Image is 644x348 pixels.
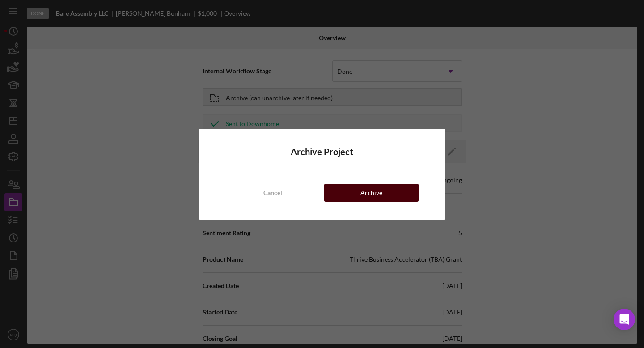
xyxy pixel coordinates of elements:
[225,147,419,157] h4: Archive Project
[263,184,282,202] div: Cancel
[360,184,382,202] div: Archive
[225,184,320,202] button: Cancel
[324,184,419,202] button: Archive
[614,309,635,330] div: Open Intercom Messenger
